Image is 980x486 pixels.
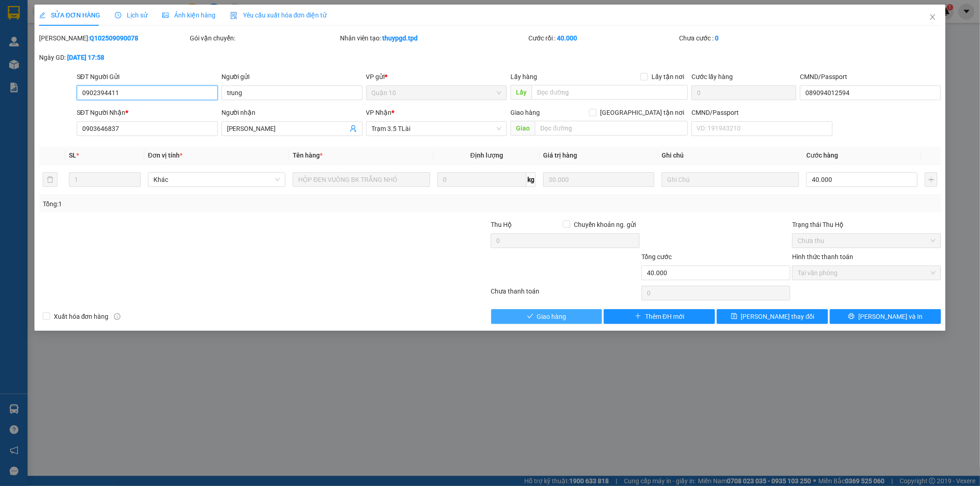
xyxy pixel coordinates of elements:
div: [PERSON_NAME]: [39,33,188,43]
button: delete [43,172,57,187]
span: Giá trị hàng [543,152,577,159]
span: Chuyển khoản ng. gửi [570,220,640,230]
span: clock-circle [115,12,121,18]
span: [GEOGRAPHIC_DATA] tận nơi [596,107,688,118]
span: Lịch sử [115,11,147,19]
span: Tên hàng [293,152,323,159]
button: plus [925,172,937,187]
span: Trạm 3.5 TLài [372,122,502,136]
span: edit [39,12,45,18]
span: plus [635,313,641,320]
button: checkGiao hàng [491,309,602,324]
span: [PERSON_NAME] và In [858,311,923,322]
input: Dọc đường [535,121,688,136]
span: Định lượng [470,152,503,159]
input: 0 [543,172,654,187]
span: user-add [350,125,357,132]
span: Cước hàng [806,152,838,159]
span: printer [848,313,855,320]
div: CMND/Passport [800,72,941,82]
div: SĐT Người Nhận [77,107,218,118]
span: Tại văn phòng [798,266,935,280]
div: CMND/Passport [691,107,833,118]
input: VD: Bàn, Ghế [293,172,430,187]
b: 40.000 [557,34,577,42]
span: close [929,13,936,21]
span: Giao hàng [537,311,566,322]
div: [PERSON_NAME] [8,30,81,41]
span: info-circle [114,313,120,320]
div: Chưa thanh toán [490,286,641,302]
span: Gửi: [8,9,22,18]
div: Tổng: 1 [43,199,378,209]
span: Chưa thu [798,234,935,248]
b: [DATE] 17:58 [67,54,104,61]
button: printer[PERSON_NAME] và In [830,309,941,324]
span: Xuất hóa đơn hàng [50,311,113,322]
b: 0 [715,34,719,42]
span: picture [162,12,169,18]
div: SĐT Người Gửi [77,72,218,82]
div: Trạng thái Thu Hộ [792,220,941,230]
div: Cước rồi : [528,33,677,43]
span: SL [69,152,76,159]
label: Cước lấy hàng [691,73,733,80]
span: check [527,313,533,320]
div: Quận 10 [88,8,145,30]
div: Gói vận chuyển: [190,33,339,43]
button: save[PERSON_NAME] thay đổi [717,309,828,324]
button: plusThêm ĐH mới [604,309,715,324]
span: Đơn vị tính [148,152,182,159]
span: Nhận: [88,9,110,18]
span: Giao hàng [510,109,540,116]
input: Cước lấy hàng [691,85,796,100]
div: hân [88,30,145,41]
div: Người gửi [221,72,363,82]
span: CR : [7,60,21,70]
div: Chưa cước : [679,33,828,43]
span: Khác [153,173,280,186]
span: Quận 10 [372,86,502,100]
th: Ghi chú [658,147,803,164]
label: Hình thức thanh toán [792,253,853,260]
img: icon [230,12,238,19]
span: Giao [510,121,535,136]
b: Q102509090078 [90,34,138,42]
input: Ghi Chú [662,172,799,187]
div: Người nhận [221,107,363,118]
span: Thu Hộ [491,221,512,228]
span: Yêu cầu xuất hóa đơn điện tử [230,11,327,19]
span: kg [527,172,536,187]
span: Tổng cước [641,253,672,260]
span: Thêm ĐH mới [645,311,684,322]
span: Ảnh kiện hàng [162,11,215,19]
input: Dọc đường [532,85,688,100]
b: thuypgd.tpd [383,34,418,42]
div: Nhân viên tạo: [340,33,527,43]
span: VP Nhận [366,109,392,116]
button: Close [920,5,946,30]
span: Lấy [510,85,532,100]
span: SỬA ĐƠN HÀNG [39,11,100,19]
span: Lấy hàng [510,73,537,80]
div: 40.000 [7,59,83,70]
span: Lấy tận nơi [648,72,688,82]
div: Trạm 3.5 TLài [8,8,81,30]
span: [PERSON_NAME] thay đổi [741,311,815,322]
div: VP gửi [366,72,507,82]
span: save [731,313,737,320]
div: Ngày GD: [39,52,188,62]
